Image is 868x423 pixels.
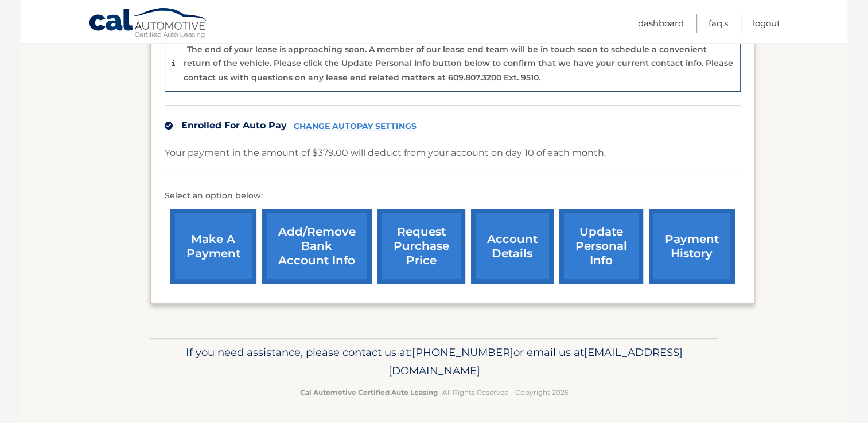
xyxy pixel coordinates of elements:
[709,14,728,33] a: FAQ's
[638,14,684,33] a: Dashboard
[181,120,287,131] span: Enrolled For Auto Pay
[165,122,173,130] img: check.svg
[158,343,711,380] p: If you need assistance, please contact us at: or email us at
[377,209,465,284] a: request purchase price
[471,209,554,284] a: account details
[412,346,513,359] span: [PHONE_NUMBER]
[165,189,741,203] p: Select an option below:
[649,209,735,284] a: payment history
[300,388,438,397] strong: Cal Automotive Certified Auto Leasing
[158,386,711,398] p: - All Rights Reserved - Copyright 2025
[559,209,643,284] a: update personal info
[170,209,256,284] a: make a payment
[88,7,209,41] a: Cal Automotive
[753,14,780,33] a: Logout
[388,346,683,377] span: [EMAIL_ADDRESS][DOMAIN_NAME]
[165,145,606,161] p: Your payment in the amount of $379.00 will deduct from your account on day 10 of each month.
[184,44,733,83] p: The end of your lease is approaching soon. A member of our lease end team will be in touch soon t...
[294,122,417,131] a: CHANGE AUTOPAY SETTINGS
[262,209,372,284] a: Add/Remove bank account info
